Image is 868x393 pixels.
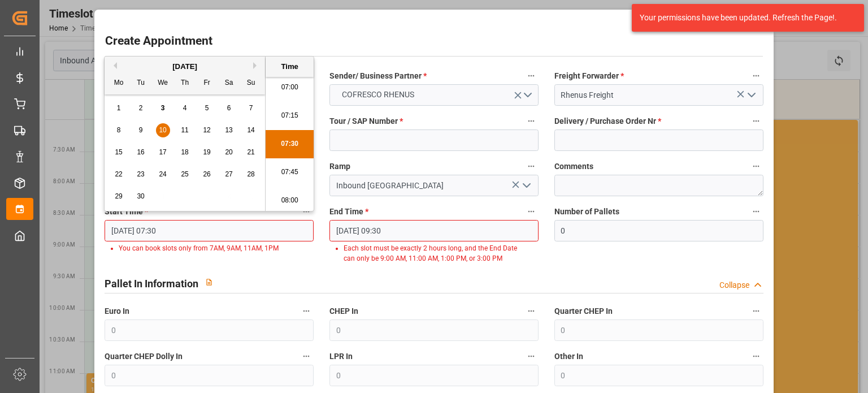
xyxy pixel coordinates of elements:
span: Number of Pallets [554,206,619,218]
span: Ramp [329,161,350,172]
div: Tu [134,76,148,90]
li: You can book slots only from 7AM, 9AM, 11AM, 1PM [119,243,304,253]
button: Other In [749,349,763,364]
div: Choose Tuesday, September 9th, 2025 [134,123,148,137]
span: LPR In [329,351,353,362]
div: Mo [112,76,126,90]
div: [DATE] [105,61,265,72]
span: Delivery / Purchase Order Nr [554,115,661,127]
div: Choose Monday, September 1st, 2025 [112,101,126,115]
div: Choose Saturday, September 27th, 2025 [222,167,236,182]
span: 9 [139,126,143,134]
span: 12 [203,126,210,134]
input: Type to search/select [329,175,539,196]
div: Choose Saturday, September 20th, 2025 [222,145,236,159]
span: End Time [329,206,368,218]
button: open menu [329,84,539,106]
div: We [156,76,170,90]
li: 07:45 [266,158,314,187]
div: Choose Friday, September 26th, 2025 [200,167,214,182]
li: 07:15 [266,102,314,130]
span: 20 [225,148,232,156]
div: Choose Tuesday, September 30th, 2025 [134,189,148,204]
span: Euro In [105,305,129,317]
div: Su [244,76,258,90]
button: Previous Month [110,62,117,69]
span: 8 [117,126,121,134]
div: Choose Tuesday, September 16th, 2025 [134,145,148,159]
button: Tour / SAP Number * [524,114,539,128]
span: 7 [249,104,253,112]
span: CHEP In [329,305,358,317]
span: 27 [225,170,232,178]
div: Choose Wednesday, September 10th, 2025 [156,123,170,137]
input: DD-MM-YYYY HH:MM [105,220,314,241]
div: Choose Monday, September 22nd, 2025 [112,167,126,182]
span: 10 [159,126,166,134]
div: Choose Friday, September 19th, 2025 [200,145,214,159]
button: CHEP In [524,304,539,318]
div: Time [268,61,311,72]
div: Choose Thursday, September 11th, 2025 [178,123,192,137]
span: Tour / SAP Number [329,115,403,127]
div: Choose Wednesday, September 17th, 2025 [156,145,170,159]
span: COFRESCO RHENUS [336,89,420,101]
span: 13 [225,126,232,134]
h2: Pallet In Information [105,276,198,291]
span: 11 [181,126,188,134]
div: Th [178,76,192,90]
span: Quarter CHEP In [554,305,613,317]
span: 3 [161,104,165,112]
span: 28 [247,170,254,178]
span: 29 [115,192,122,200]
div: Choose Monday, September 15th, 2025 [112,145,126,159]
div: Choose Wednesday, September 24th, 2025 [156,167,170,182]
button: Euro In [299,304,314,318]
button: Comments [749,159,763,174]
div: Choose Thursday, September 18th, 2025 [178,145,192,159]
button: Quarter CHEP Dolly In [299,349,314,364]
span: 2 [139,104,143,112]
span: 18 [181,148,188,156]
h2: Create Appointment [105,32,212,50]
span: 17 [159,148,166,156]
input: Select Freight Forwarder [554,84,763,106]
div: Choose Saturday, September 13th, 2025 [222,123,236,137]
div: Choose Monday, September 8th, 2025 [112,123,126,137]
div: Choose Tuesday, September 23rd, 2025 [134,167,148,182]
button: Quarter CHEP In [749,304,763,318]
span: Other In [554,351,583,362]
div: Choose Saturday, September 6th, 2025 [222,101,236,115]
button: Freight Forwarder * [749,68,763,83]
div: Choose Friday, September 5th, 2025 [200,101,214,115]
span: Quarter CHEP Dolly In [105,351,183,362]
button: View description [198,271,220,293]
button: open menu [742,87,759,104]
div: Choose Sunday, September 28th, 2025 [244,167,258,182]
span: 14 [247,126,254,134]
li: 07:00 [266,74,314,102]
div: Choose Monday, September 29th, 2025 [112,189,126,204]
span: 5 [205,104,209,112]
div: Choose Thursday, September 25th, 2025 [178,167,192,182]
div: Choose Sunday, September 21st, 2025 [244,145,258,159]
span: 15 [115,148,122,156]
div: Your permissions have been updated. Refresh the Page!. [640,12,848,24]
button: LPR In [524,349,539,364]
div: month 2025-09 [108,97,262,208]
button: Sender/ Business Partner * [524,68,539,83]
span: 21 [247,148,254,156]
div: Sa [222,76,236,90]
input: DD-MM-YYYY HH:MM [329,220,539,241]
span: 23 [137,170,144,178]
div: Choose Sunday, September 7th, 2025 [244,101,258,115]
span: 16 [137,148,144,156]
button: open menu [517,177,534,195]
li: 07:30 [266,130,314,158]
span: Comments [554,161,593,172]
li: 08:00 [266,187,314,215]
span: 25 [181,170,188,178]
span: 6 [227,104,231,112]
div: Choose Wednesday, September 3rd, 2025 [156,101,170,115]
div: Choose Friday, September 12th, 2025 [200,123,214,137]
